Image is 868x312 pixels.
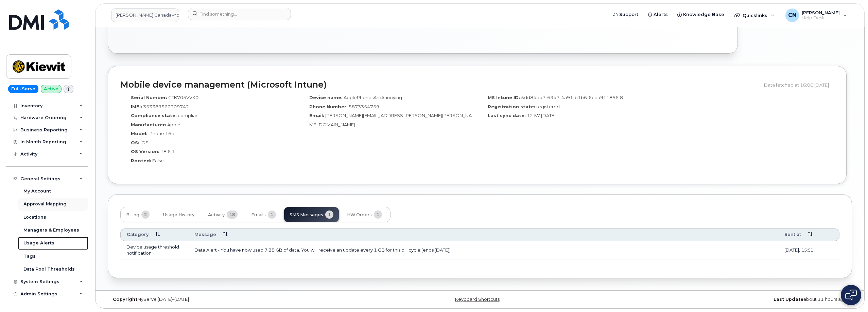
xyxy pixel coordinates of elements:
[251,212,266,218] span: Emails
[160,149,175,154] span: 18.6.1
[152,158,164,163] span: False
[609,8,643,21] a: Support
[604,297,852,302] div: about 11 hours ago
[208,212,225,218] span: Activity
[131,158,151,164] label: Rooted:
[619,11,638,18] span: Support
[801,247,813,253] span: 15:51
[654,11,668,18] span: Alerts
[120,80,759,90] h2: Mobile device management (Microsoft Intune)
[111,8,179,22] a: Kiewit Canada Inc
[536,104,560,109] span: registered
[131,140,139,146] label: OS:
[127,232,149,238] span: Category
[188,241,778,259] td: Data Alert - You have now used 7.28 GB of data. You will receive an update every 1 GB for this bi...
[743,13,767,18] span: Quicklinks
[784,232,801,238] span: Sent at
[781,8,852,22] div: Connor Nguyen
[683,11,724,18] span: Knowledge Base
[521,95,623,100] span: 5dd84eb7-6347-4a91-b1b6-6cea911856f8
[845,290,857,300] img: Open chat
[108,297,356,302] div: MyServe [DATE]–[DATE]
[309,104,348,110] label: Phone Number:
[163,212,194,218] span: Usage History
[143,104,189,109] span: 353389560309742
[344,95,402,100] span: ApplePhonesAreAnnoying
[374,210,382,219] span: 1
[349,104,379,109] span: 5873354759
[167,122,180,127] span: Apple
[455,297,500,302] a: Keyboard Shortcuts
[141,210,150,219] span: 2
[140,140,149,145] span: iOS
[188,8,291,20] input: Find something...
[764,78,834,91] div: Data fetched at 16:06 [DATE]
[309,94,343,101] label: Device name:
[527,113,556,118] span: 12:57 [DATE]
[788,11,796,19] span: CN
[131,130,147,137] label: Model:
[309,113,472,127] span: [PERSON_NAME][EMAIL_ADDRESS][PERSON_NAME][PERSON_NAME][DOMAIN_NAME]
[131,94,167,101] label: Serial Number:
[227,210,238,219] span: 18
[643,8,673,21] a: Alerts
[149,131,174,136] span: iPhone 16e
[774,297,803,302] strong: Last Update
[268,210,276,219] span: 1
[131,122,166,128] label: Manufacturer:
[347,212,372,218] span: HW Orders
[730,8,779,22] div: Quicklinks
[113,297,137,302] strong: Copyright
[802,10,840,15] span: [PERSON_NAME]
[168,95,198,100] span: CTK705VVK0
[488,112,526,119] label: Last sync date:
[131,104,142,110] label: IMEI:
[126,212,139,218] span: Billing
[131,112,177,119] label: Compliance state:
[488,104,535,110] label: Registration state:
[309,112,324,119] label: Email:
[802,15,840,21] span: Help Desk
[673,8,729,21] a: Knowledge Base
[784,247,800,253] span: [DATE],
[120,241,188,259] td: Device usage threshold notification
[194,232,216,238] span: Message
[488,94,520,101] label: MS Intune ID:
[131,148,159,155] label: OS Version:
[178,113,200,118] span: compliant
